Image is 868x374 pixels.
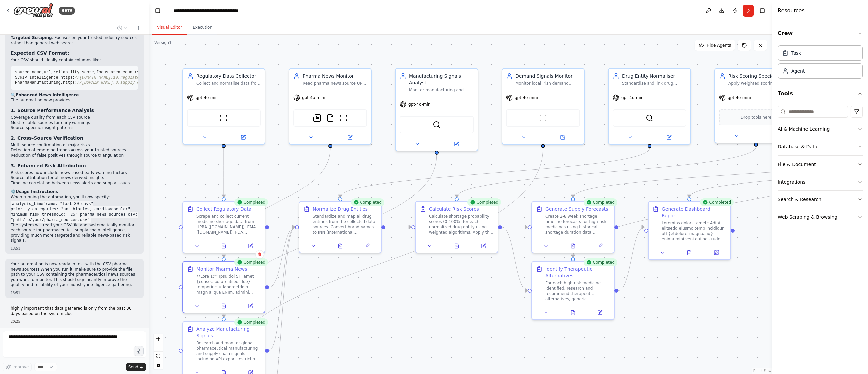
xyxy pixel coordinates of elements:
[11,189,138,195] h2: ⚙️
[618,224,644,231] g: Edge from eb3c7fe7-babf-47cd-9454-ce82ae44376e to 983ae683-76e4-453e-8e5a-7cf611b3d986
[467,198,501,206] div: Completed
[559,242,587,250] button: View output
[289,68,372,145] div: Pharma News MonitorRead pharma news source URLs from {pharma_news_sources_csv} file and systemati...
[531,261,615,320] div: CompletedIdentify Therapeutic AlternativesFor each high-risk medicine identified, research and re...
[182,261,265,313] div: CompletedMonitor Pharma News**Lore 1:** Ipsu dol SIT amet {consec_adip_elitsed_doe} temporinci ut...
[584,258,617,266] div: Completed
[11,195,138,200] p: When running the automation, you'll now specify:
[15,75,75,80] span: SCRIP Intelligence,https:
[313,214,377,235] div: Standardize and map all drug entities from the collected data sources. Convert brand names to INN...
[778,120,863,138] button: AI & Machine Learning
[326,242,355,250] button: View output
[11,319,138,324] div: 20:25
[153,6,162,15] button: Hide left sidebar
[714,68,797,143] div: Risk Scoring SpecialistApply weighted scoring algorithms to assign probability of shortage (0-100...
[15,70,139,75] span: source_name,url,reliability_score,focus_area,country
[705,249,728,257] button: Open in side panel
[220,148,227,197] g: Edge from 7e9b9830-e8b7-4c5b-8858-8c1c5e91d74a to 6a424260-87be-4af9-8fab-1d3b9bb891be
[13,3,53,18] img: Logo
[621,95,645,100] span: gpt-4o-mini
[187,21,217,35] button: Execution
[326,114,334,122] img: FileReadTool
[154,352,163,360] button: fit view
[220,148,334,257] g: Edge from 3ce9f69c-bd4f-468b-a670-8fde0bad323b to cfcc4052-5048-41f5-bd80-8afbc94da7bd
[196,73,261,79] div: Regulatory Data Collector
[234,318,268,326] div: Completed
[11,115,138,120] li: Coverage quality from each CSV source
[224,133,262,141] button: Open in side panel
[545,280,610,302] div: For each high-risk medicine identified, research and recommend therapeutic alternatives, generic ...
[255,250,264,259] button: Delete node
[608,68,691,145] div: Drug Entity NormaliserStandardise and link drug entities by mapping brand names to INN to ATC cod...
[588,309,611,317] button: Open in side panel
[453,147,759,197] g: Edge from 129c6491-b532-4ffc-bb6e-141d0f5c1274 to 4177c2a9-8462-473f-bf25-8a52b644f5dd
[791,50,801,56] div: Task
[778,191,863,208] button: Search & Research
[340,114,348,122] img: ScrapeWebsiteTool
[59,7,75,15] div: BETA
[544,133,581,141] button: Open in side panel
[12,364,29,370] span: Improve
[409,73,474,86] div: Manufacturing Signals Analyst
[11,35,52,40] strong: Targeted Scraping
[778,126,830,132] div: AI & Machine Learning
[182,201,265,253] div: CompletedCollect Regulatory DataScrape and collect current medicine shortage data from HPRA ([DOM...
[220,114,228,122] img: ScrapeWebsiteTool
[11,50,69,56] strong: Expected CSV Format:
[133,24,144,32] button: Start a new chat
[16,189,58,194] strong: Usage Instructions
[395,68,478,151] div: Manufacturing Signals AnalystMonitor manufacturing and supply chain signals including API export ...
[154,334,163,369] div: React Flow controls
[757,132,794,140] button: Open in side panel
[11,175,138,181] li: Source attribution for all news-derived insights
[220,155,440,317] g: Edge from 049c6a27-a8f7-40f1-b333-312c6050e450 to 4cf9fa17-68e9-4135-98bb-e5af0cb5b647
[545,266,610,279] div: Identify Therapeutic Alternatives
[152,21,187,35] button: Visual Editor
[75,75,161,80] span: //[DOMAIN_NAME],10,regulatory,Global
[728,95,751,100] span: gpt-4o-mini
[11,290,138,295] div: 13:51
[662,206,726,219] div: Generate Dashboard Report
[741,114,772,121] span: Drop tools here
[196,340,261,362] div: Research and monitor global pharmaceutical manufacturing and supply chain signals including API e...
[409,87,474,93] div: Monitor manufacturing and supply chain signals including API export restrictions from [GEOGRAPHIC...
[778,43,863,84] div: Crew
[11,223,138,243] p: The system will read your CSV file and systematically monitor each source for pharmaceutical supp...
[154,40,172,45] div: Version 1
[337,148,653,197] g: Edge from 79129a5d-9f7d-4be3-872c-a3f6fc6da0a1 to ead92354-14f4-46ab-8d96-5b130b67f7b7
[356,242,378,250] button: Open in side panel
[778,179,805,185] div: Integrations
[11,135,83,141] strong: 2. Cross-Source Verification
[299,201,382,253] div: CompletedNormalize Drug EntitiesStandardize and map all drug entities from the collected data sou...
[11,125,138,131] li: Source-specific insight patterns
[515,73,580,79] div: Demand Signals Monitor
[11,153,138,158] li: Reduction of false positives through source triangulation
[675,249,704,257] button: View output
[778,173,863,190] button: Integrations
[210,242,238,250] button: View output
[234,198,268,206] div: Completed
[778,208,863,226] button: Web Scraping & Browsing
[622,73,686,79] div: Drug Entity Normaliser
[778,214,837,220] div: Web Scraping & Browsing
[77,80,192,85] span: //[DOMAIN_NAME],8,supply_chain,[GEOGRAPHIC_DATA]
[114,24,130,32] button: Switch to previous chat
[429,214,494,235] div: Calculate shortage probability scores (0-100%) for each normalized drug entity using weighted alg...
[758,6,767,15] button: Hide right sidebar
[778,196,821,203] div: Search & Research
[778,138,863,155] button: Database & Data
[11,262,138,288] p: Your automation is now ready to test with the CSV pharma news sources! When you run it, make sure...
[11,306,138,316] p: highly important that data gathered is only from the past 30 days based on the system cloc
[429,206,479,212] div: Calculate Risk Scores
[11,246,138,251] div: 13:51
[502,224,528,294] g: Edge from 4177c2a9-8462-473f-bf25-8a52b644f5dd to a19eb46c-91bf-4f8a-afcb-a66884430df0
[313,206,368,212] div: Normalize Drug Entities
[778,143,817,150] div: Database & Data
[196,326,261,339] div: Analyze Manufacturing Signals
[331,133,368,141] button: Open in side panel
[707,43,731,48] span: Hide Agents
[622,81,686,86] div: Standardise and link drug entities by mapping brand names to INN to ATC codes. Handle multiple fo...
[700,198,734,206] div: Completed
[196,95,219,100] span: gpt-4o-mini
[182,68,265,145] div: Regulatory Data CollectorCollect and normalise data from HPRA, EMA, FDA, WHO shortage lists withi...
